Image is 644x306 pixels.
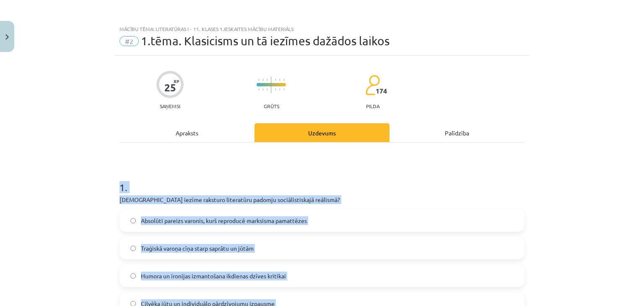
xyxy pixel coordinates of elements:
span: Traģiskā varoņa cīņa starp saprātu un jūtām [141,244,254,253]
span: XP [174,79,179,83]
img: icon-short-line-57e1e144782c952c97e751825c79c345078a6d821885a25fce030b3d8c18986b.svg [283,88,284,91]
img: icon-short-line-57e1e144782c952c97e751825c79c345078a6d821885a25fce030b3d8c18986b.svg [279,88,280,91]
p: Saņemsi [156,103,184,109]
img: icon-short-line-57e1e144782c952c97e751825c79c345078a6d821885a25fce030b3d8c18986b.svg [283,79,284,81]
h1: 1 . [119,167,525,193]
p: Grūts [264,103,279,109]
div: Apraksts [119,123,254,142]
span: 174 [376,87,387,95]
img: icon-short-line-57e1e144782c952c97e751825c79c345078a6d821885a25fce030b3d8c18986b.svg [258,88,259,91]
img: icon-long-line-d9ea69661e0d244f92f715978eff75569469978d946b2353a9bb055b3ed8787d.svg [271,77,272,93]
div: Uzdevums [254,123,390,142]
div: Palīdzība [390,123,525,142]
span: 1.tēma. Klasicisms un tā iezīmes dažādos laikos [141,34,390,48]
img: icon-short-line-57e1e144782c952c97e751825c79c345078a6d821885a25fce030b3d8c18986b.svg [267,79,267,81]
img: icon-short-line-57e1e144782c952c97e751825c79c345078a6d821885a25fce030b3d8c18986b.svg [275,88,276,91]
p: [DEMOGRAPHIC_DATA] iezīme raksturo literatūru padomju sociālistiskajā reālismā? [119,195,525,204]
img: icon-close-lesson-0947bae3869378f0d4975bcd49f059093ad1ed9edebbc8119c70593378902aed.svg [5,34,9,40]
img: icon-short-line-57e1e144782c952c97e751825c79c345078a6d821885a25fce030b3d8c18986b.svg [258,79,259,81]
input: Traģiskā varoņa cīņa starp saprātu un jūtām [130,246,136,251]
div: Mācību tēma: Literatūras i - 11. klases 1.ieskaites mācību materiāls [119,26,525,32]
input: Absolūti pareizs varonis, kurš reproducē marksisma pamattēzes [130,218,136,223]
span: Humora un ironijas izmantošana ikdienas dzīves kritikai [141,272,286,280]
p: pilda [366,103,379,109]
span: Absolūti pareizs varonis, kurš reproducē marksisma pamattēzes [141,216,307,225]
img: students-c634bb4e5e11cddfef0936a35e636f08e4e9abd3cc4e673bd6f9a4125e45ecb1.svg [365,75,380,96]
img: icon-short-line-57e1e144782c952c97e751825c79c345078a6d821885a25fce030b3d8c18986b.svg [262,88,263,91]
div: 25 [164,82,176,93]
img: icon-short-line-57e1e144782c952c97e751825c79c345078a6d821885a25fce030b3d8c18986b.svg [262,79,263,81]
input: Humora un ironijas izmantošana ikdienas dzīves kritikai [130,273,136,279]
img: icon-short-line-57e1e144782c952c97e751825c79c345078a6d821885a25fce030b3d8c18986b.svg [279,79,280,81]
img: icon-short-line-57e1e144782c952c97e751825c79c345078a6d821885a25fce030b3d8c18986b.svg [267,88,267,91]
img: icon-short-line-57e1e144782c952c97e751825c79c345078a6d821885a25fce030b3d8c18986b.svg [275,79,276,81]
span: #2 [119,36,139,46]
